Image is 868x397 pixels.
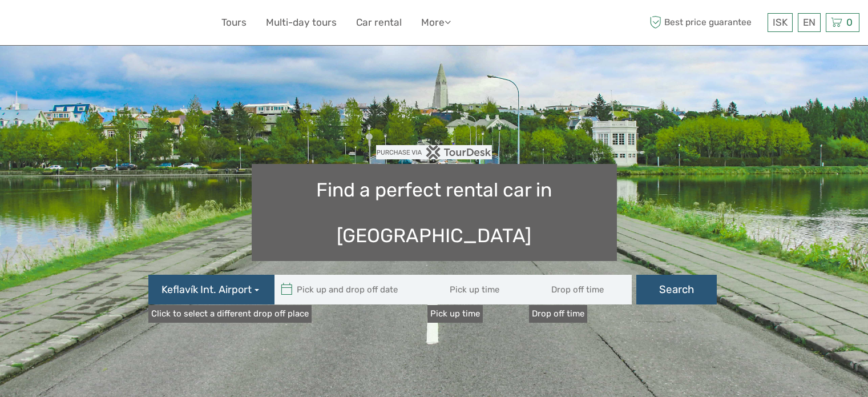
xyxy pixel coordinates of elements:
span: Best price guarantee [647,13,765,32]
a: Tours [221,14,247,31]
label: Drop off time [529,305,587,323]
div: EN [798,13,821,32]
span: 0 [845,17,854,28]
button: Keflavík Int. Airport [148,275,274,304]
input: Pick up and drop off date [274,275,429,304]
input: Pick up time [427,275,530,304]
img: 632-1a1f61c2-ab70-46c5-a88f-57c82c74ba0d_logo_small.jpg [9,9,67,37]
img: PurchaseViaTourDesk.png [376,145,492,159]
h1: Find a perfect rental car in [GEOGRAPHIC_DATA] [252,164,617,261]
a: Car rental [356,14,402,31]
a: More [421,14,451,31]
input: Drop off time [529,275,632,304]
a: Click to select a different drop off place [148,305,312,323]
button: Search [636,275,717,304]
span: ISK [773,17,788,28]
span: Keflavík Int. Airport [162,283,252,298]
a: Multi-day tours [266,14,337,31]
label: Pick up time [427,305,483,323]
